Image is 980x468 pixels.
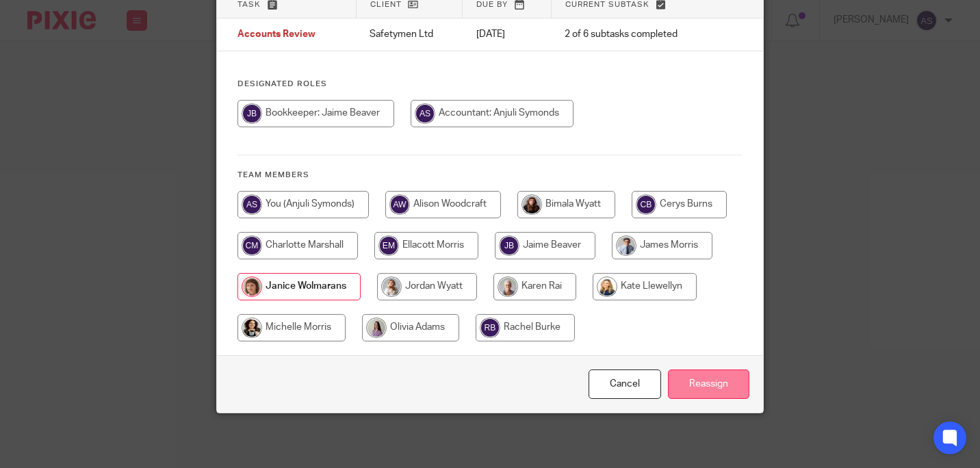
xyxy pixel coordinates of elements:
a: Close this dialog window [589,369,661,399]
span: Current subtask [565,1,649,8]
span: Client [370,1,402,8]
span: Due by [476,1,508,8]
p: [DATE] [476,27,538,41]
p: Safetymen Ltd [370,27,448,41]
span: Accounts Review [237,30,315,40]
h4: Team members [237,170,743,181]
input: Reassign [668,369,749,399]
h4: Designated Roles [237,79,743,90]
span: Task [237,1,261,8]
td: 2 of 6 subtasks completed [551,18,715,51]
